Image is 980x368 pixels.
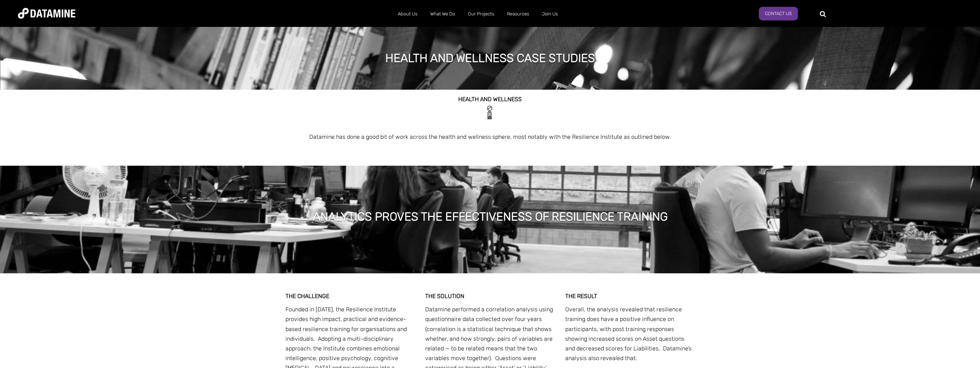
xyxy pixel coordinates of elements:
[18,8,75,19] img: Datamine
[482,104,498,121] img: Male sideways-1
[565,305,695,363] p: Overall, the analysis revealed that resilience training does have a positive influence on partici...
[385,50,595,66] h1: health and wellness case studies
[285,96,695,103] h2: HEALTH and WELLNESS
[313,209,668,225] h1: ANALYTICS PROVES THE EFFECTIVENESS OF RESILIENCE TRAINING
[535,5,564,23] a: Join Us
[501,5,535,23] a: Resources
[424,5,461,23] a: What We Do
[565,293,597,299] span: THE RESULT
[285,293,329,299] span: THE CHALLENGE
[285,133,695,141] p: Datamine has done a good bit of work across the health and wellness sphere, most notably with the...
[391,5,424,23] a: About Us
[759,7,798,20] a: Contact Us
[425,293,464,299] strong: THE SOLUTION
[461,5,501,23] a: Our Projects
